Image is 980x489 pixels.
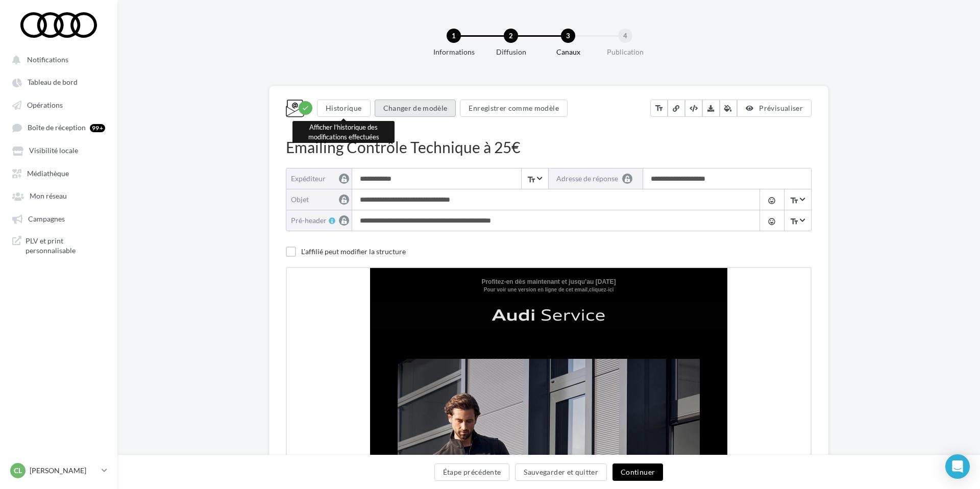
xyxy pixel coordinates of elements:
p: [PERSON_NAME] [30,466,97,476]
div: Informations [421,47,486,57]
img: Audi Service [83,33,440,60]
span: Cl [14,466,22,476]
a: Campagnes [6,209,111,228]
div: Canaux [535,47,601,57]
button: Enregistrer comme modèle [460,100,567,117]
div: 3 [561,29,575,43]
span: Select box activate [784,189,811,210]
a: Mon réseau [6,186,111,205]
i: tag_faces [768,217,776,226]
button: Continuer [612,463,663,481]
button: Étape précédente [434,463,510,481]
span: PLV et print personnalisable [26,236,105,256]
span: Select box activate [521,168,548,189]
span: Select box activate [784,210,811,231]
i: text_fields [654,103,664,113]
span: Médiathèque [27,169,69,178]
button: tag_faces [759,210,783,231]
div: Diffusion [478,47,544,57]
a: Opérations [6,95,111,114]
div: Afficher l'historique des modifications effectuées [292,121,395,143]
div: 4 [618,29,632,43]
a: Cl [PERSON_NAME] [8,461,109,480]
font: Pour voir une version en ligne de cet email, [197,19,327,25]
a: PLV et print personnalisable [6,232,111,260]
button: text_fields [650,100,668,117]
i: tag_faces [768,197,776,205]
i: text_fields [790,216,799,227]
button: tag_faces [759,189,783,210]
a: Boîte de réception 99+ [6,118,111,137]
div: objet [291,194,344,204]
span: Notifications [27,55,68,64]
a: Visibilité locale [6,141,111,159]
button: Sauvegarder et quitter [515,463,607,481]
div: Pré-header [291,215,352,225]
div: 2 [504,29,518,43]
div: Modifications enregistrées [299,101,312,115]
label: Adresse de réponse [549,168,643,189]
span: Tableau de bord [28,78,78,87]
button: Notifications [6,50,107,68]
span: Prévisualiser [759,104,803,112]
div: 99+ [90,124,105,132]
a: Médiathèque [6,164,111,182]
button: Historique [317,100,371,117]
label: L'affilié peut modifier la structure [286,247,406,256]
a: cliquez-ici [302,19,327,25]
i: text_fields [527,175,536,185]
div: Expéditeur [291,174,344,183]
span: Campagnes [28,214,65,223]
span: Boîte de réception [28,124,86,132]
div: Emailing Contrôle Technique à 25€ [286,137,812,158]
i: text_fields [790,195,799,206]
i: check [302,104,309,112]
a: Tableau de bord [6,72,111,91]
button: Prévisualiser [737,100,812,117]
span: Visibilité locale [29,146,78,155]
span: Opérations [27,101,63,109]
b: Profitez-en dès maintenant et jusqu’au [DATE] [194,10,329,17]
button: Changer de modèle [375,100,456,117]
div: Open Intercom Messenger [945,454,970,479]
div: 1 [447,29,461,43]
span: Mon réseau [30,192,67,201]
div: Publication [593,47,658,57]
